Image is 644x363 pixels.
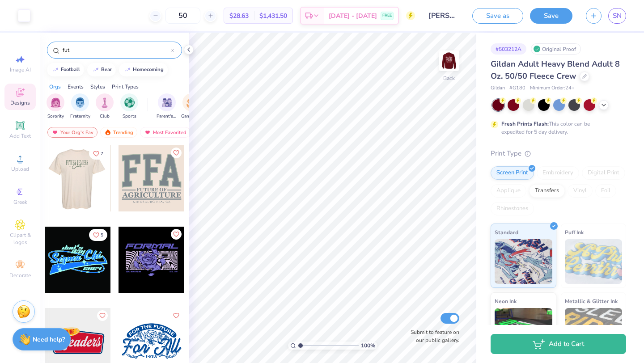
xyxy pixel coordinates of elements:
button: filter button [120,93,138,120]
div: Print Type [491,148,626,159]
span: Gildan [491,84,505,92]
button: filter button [47,93,64,120]
img: Fraternity Image [75,97,85,108]
span: Clipart & logos [4,232,36,246]
label: Submit to feature on our public gallery. [406,328,459,344]
button: Like [171,229,182,240]
div: This color can be expedited for 5 day delivery. [501,120,611,136]
span: Upload [11,165,29,173]
strong: Need help? [33,335,65,344]
button: bear [87,63,116,76]
button: Save [530,8,572,24]
img: Puff Ink [565,239,623,284]
span: Standard [495,228,518,237]
img: trend_line.gif [124,67,131,72]
span: Gildan Adult Heavy Blend Adult 8 Oz. 50/50 Fleece Crew [491,59,620,81]
div: Events [68,83,84,91]
button: Like [89,148,107,160]
img: Metallic & Glitter Ink [565,308,623,353]
div: Trending [100,127,137,138]
img: Game Day Image [186,97,197,108]
input: Try "Alpha" [62,46,170,55]
div: football [61,67,80,72]
img: Sports Image [124,97,135,108]
button: filter button [70,93,90,120]
div: Applique [491,184,526,198]
div: Rhinestones [491,202,534,215]
div: Styles [90,83,105,91]
span: $28.63 [229,11,249,21]
span: FREE [382,13,392,19]
div: homecoming [133,67,164,72]
img: Club Image [100,97,110,108]
span: Parent's Weekend [157,113,177,120]
button: Like [171,148,182,158]
div: Orgs [49,83,61,91]
button: Add to Cart [491,334,626,354]
span: $1,431.50 [259,11,287,21]
span: Sports [123,113,136,120]
span: 100 % [361,342,375,350]
div: Transfers [529,184,565,198]
input: – – [165,8,200,24]
span: Designs [10,99,30,106]
img: Sorority Image [51,97,61,108]
button: filter button [96,93,114,120]
div: Screen Print [491,166,534,180]
span: Metallic & Glitter Ink [565,296,618,306]
span: Game Day [181,113,202,120]
button: filter button [181,93,202,120]
div: filter for Sports [120,93,138,120]
button: filter button [157,93,177,120]
button: football [47,63,84,76]
span: Greek [13,198,27,206]
span: 7 [101,152,103,156]
div: bear [101,67,112,72]
span: Puff Ink [565,228,584,237]
img: trend_line.gif [52,67,59,72]
span: SN [613,11,622,21]
div: Print Types [112,83,139,91]
img: Neon Ink [495,308,552,353]
span: 5 [101,233,103,237]
span: Decorate [9,272,31,279]
div: Your Org's Fav [47,127,97,138]
div: Digital Print [582,166,625,180]
div: filter for Parent's Weekend [157,93,177,120]
img: trending.gif [104,129,111,135]
a: SN [608,8,626,24]
img: most_fav.gif [51,129,59,135]
div: # 503212A [491,43,526,55]
div: filter for Club [96,93,114,120]
span: # G180 [509,84,525,92]
span: Image AI [10,66,31,73]
img: trend_line.gif [92,67,99,72]
span: [DATE] - [DATE] [329,11,377,21]
img: most_fav.gif [144,129,151,135]
button: homecoming [119,63,168,76]
div: Embroidery [537,166,579,180]
div: Vinyl [568,184,593,198]
button: Like [89,229,107,241]
div: filter for Sorority [47,93,64,120]
input: Untitled Design [422,7,466,25]
div: Foil [595,184,616,198]
button: Like [171,310,182,321]
span: Club [100,113,110,120]
div: Back [443,74,455,82]
img: Standard [495,239,552,284]
img: Parent's Weekend Image [162,97,172,108]
span: Add Text [9,132,31,139]
span: Sorority [47,113,64,120]
div: Original Proof [531,43,581,55]
img: Back [440,52,458,70]
button: Like [97,310,108,321]
span: Neon Ink [495,296,517,306]
div: Most Favorited [140,127,191,138]
strong: Fresh Prints Flash: [501,120,549,127]
span: Fraternity [70,113,90,120]
div: filter for Game Day [181,93,202,120]
button: Save as [472,8,523,24]
span: Minimum Order: 24 + [530,84,575,92]
div: filter for Fraternity [70,93,90,120]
